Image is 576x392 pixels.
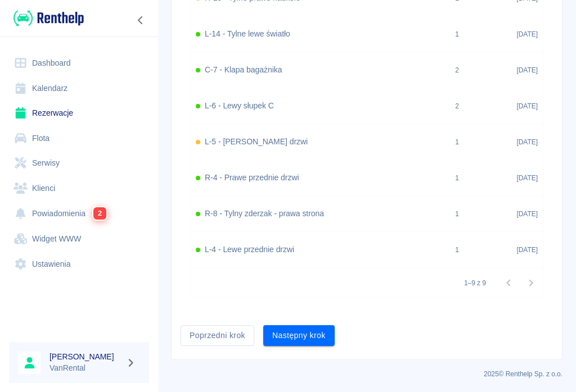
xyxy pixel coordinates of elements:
a: Rezerwacje [9,101,149,126]
div: 1 [455,209,459,219]
button: Zwiń nawigację [132,13,149,28]
a: Serwisy [9,151,149,176]
div: 1 [455,137,459,147]
img: Renthelp logo [13,9,84,28]
a: Ustawienia [9,252,149,277]
p: 1–9 z 9 [464,278,486,288]
div: 1 [455,245,459,255]
a: Kalendarz [9,76,149,101]
div: [DATE] [465,124,543,160]
h6: L-6 - Lewy słupek C [205,100,274,112]
h6: C-7 - Klapa bagażnika [205,64,282,76]
div: 2 [455,101,459,111]
p: 2025 © Renthelp Sp. z o.o. [171,369,562,379]
div: 1 [455,29,459,39]
div: [DATE] [465,196,543,232]
div: [DATE] [465,88,543,124]
p: VanRental [49,362,121,374]
button: Poprzedni krok [181,325,254,346]
h6: L-4 - Lewe przednie drzwi [205,244,294,256]
a: Dashboard [9,51,149,76]
div: 2 [455,65,459,75]
h6: L-5 - [PERSON_NAME] drzwi [205,136,308,148]
div: [DATE] [465,232,543,268]
h6: L-14 - Tylne lewe światło [205,28,290,40]
button: Następny krok [263,325,335,346]
a: Widget WWW [9,226,149,252]
div: [DATE] [465,16,543,52]
div: [DATE] [465,160,543,196]
a: Powiadomienia2 [9,200,149,226]
span: 2 [93,207,106,220]
h6: R-8 - Tylny zderzak - prawa strona [205,208,324,220]
h6: [PERSON_NAME] [49,351,121,362]
h6: R-4 - Prawe przednie drzwi [205,172,299,184]
a: Renthelp logo [9,9,84,28]
div: 1 [455,173,459,183]
div: [DATE] [465,52,543,88]
a: Flota [9,126,149,151]
a: Klienci [9,176,149,201]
